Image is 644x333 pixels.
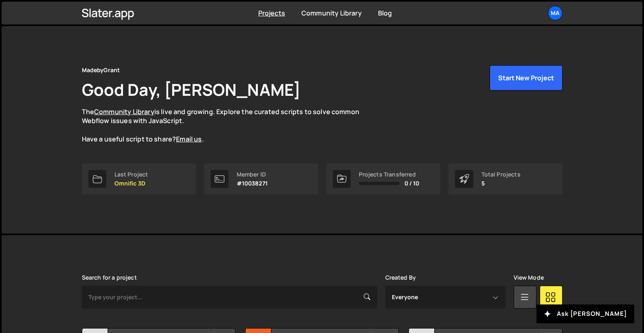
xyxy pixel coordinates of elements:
[82,286,377,309] input: Type your project...
[514,274,544,281] label: View Mode
[82,107,375,144] p: The is live and growing. Explore the curated scripts to solve common Webflow issues with JavaScri...
[82,163,196,194] a: Last Project Omnific 3D
[490,65,563,90] button: Start New Project
[176,135,202,143] a: Email us
[94,107,154,116] a: Community Library
[237,171,268,178] div: Member ID
[536,304,634,323] button: Ask [PERSON_NAME]
[114,180,148,187] p: Omnific 3D
[301,9,362,18] a: Community Library
[82,274,137,281] label: Search for a project
[481,171,521,178] div: Total Projects
[114,171,148,178] div: Last Project
[481,180,521,187] p: 5
[548,6,563,20] a: Ma
[359,171,420,178] div: Projects Transferred
[385,274,416,281] label: Created By
[237,180,268,187] p: #10038271
[82,65,120,75] div: MadebyGrant
[378,9,392,18] a: Blog
[404,180,420,187] span: 0 / 10
[82,78,301,101] h1: Good Day, [PERSON_NAME]
[258,9,285,18] a: Projects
